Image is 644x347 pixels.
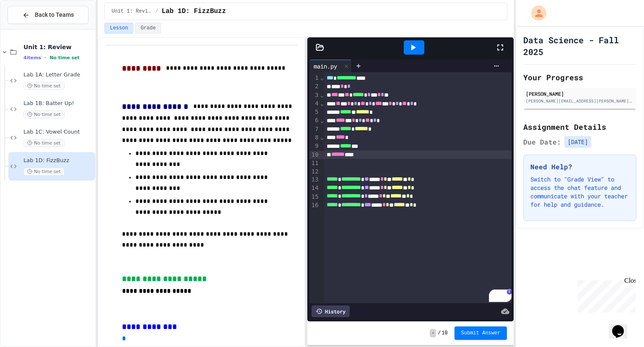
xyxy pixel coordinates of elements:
span: Fold line [320,134,324,141]
span: Fold line [320,100,324,107]
span: Fold line [320,74,324,81]
div: 12 [309,168,320,176]
div: 1 [309,74,320,82]
span: No time set [49,55,80,60]
span: No time set [23,139,65,147]
h2: Your Progress [523,71,636,83]
span: Unit 1: Review [112,8,152,15]
div: 11 [309,159,320,168]
div: 15 [309,193,320,201]
span: Fold line [320,92,324,98]
div: main.py [309,62,341,71]
div: main.py [309,60,352,72]
div: 13 [309,176,320,184]
span: • [44,54,46,61]
h1: Data Science - Fall 2025 [523,34,636,58]
span: - [430,329,436,337]
div: History [312,305,350,317]
span: No time set [23,82,65,90]
div: 10 [309,151,320,159]
span: 10 [441,330,447,336]
span: Back to Teams [35,11,74,19]
span: Lab 1D: FizzBuzz [23,157,93,164]
div: 16 [309,201,320,210]
span: Lab 1D: FizzBuzz [161,6,226,16]
div: 5 [309,108,320,116]
iframe: chat widget [609,313,636,339]
div: Chat with us now!Close [3,3,58,53]
div: [PERSON_NAME][EMAIL_ADDRESS][PERSON_NAME][DOMAIN_NAME] [526,98,634,104]
div: 8 [309,134,320,142]
p: Switch to "Grade View" to access the chat feature and communicate with your teacher for help and ... [530,175,629,209]
h3: Need Help? [530,162,629,172]
div: 14 [309,184,320,192]
span: Unit 1: Review [23,43,93,51]
div: 3 [309,91,320,100]
h2: Assignment Details [523,121,636,133]
button: Submit Answer [454,326,507,340]
div: 7 [309,125,320,134]
button: Back to Teams [8,6,88,24]
span: Fold line [320,117,324,124]
span: Lab 1C: Vowel Count [23,129,93,136]
span: Submit Answer [461,330,501,336]
div: 4 [309,100,320,108]
div: To enrich screen reader interactions, please activate Accessibility in Grammarly extension settings [324,72,512,303]
span: 4 items [23,55,41,60]
div: My Account [522,3,548,23]
span: Lab 1A: Letter Grade [23,71,93,79]
span: / [438,330,441,336]
span: / [155,8,158,15]
button: Lesson [104,23,133,34]
button: Grade [135,23,161,34]
span: Lab 1B: Batter Up! [23,100,93,107]
span: Due Date: [523,137,561,147]
iframe: chat widget [574,277,636,313]
span: No time set [23,110,65,118]
span: [DATE] [564,136,591,148]
span: No time set [23,168,65,176]
div: [PERSON_NAME] [526,90,634,97]
div: 9 [309,142,320,150]
div: 6 [309,116,320,125]
div: 2 [309,82,320,91]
